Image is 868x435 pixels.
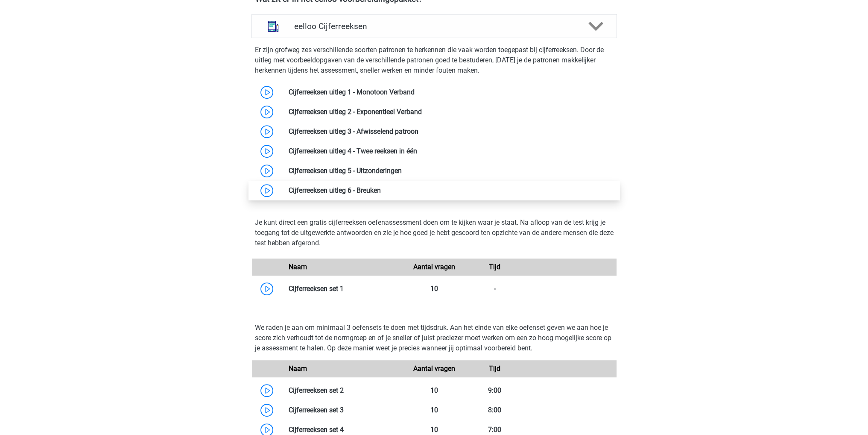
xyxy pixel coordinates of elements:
div: Tijd [465,364,525,374]
img: cijferreeksen [262,15,284,37]
div: Cijferreeksen uitleg 1 - Monotoon Verband [282,87,617,97]
p: We raden je aan om minimaal 3 oefensets te doen met tijdsdruk. Aan het einde van elke oefenset ge... [255,323,614,353]
div: Naam [282,364,404,374]
h4: eelloo Cijferreeksen [294,21,574,31]
div: Cijferreeksen uitleg 6 - Breuken [282,185,617,196]
p: Je kunt direct een gratis cijferreeksen oefenassessment doen om te kijken waar je staat. Na afloo... [255,217,614,248]
div: Cijferreeksen uitleg 2 - Exponentieel Verband [282,107,617,117]
div: Cijferreeksen set 2 [282,385,404,396]
div: Cijferreeksen uitleg 5 - Uitzonderingen [282,166,617,176]
div: Cijferreeksen set 4 [282,425,404,435]
div: Cijferreeksen set 1 [282,284,404,294]
div: Cijferreeksen set 3 [282,405,404,415]
div: Aantal vragen [403,364,464,374]
div: Cijferreeksen uitleg 3 - Afwisselend patroon [282,126,617,137]
p: Er zijn grofweg zes verschillende soorten patronen te herkennen die vaak worden toegepast bij cij... [255,45,614,76]
div: Tijd [465,262,525,272]
div: Aantal vragen [403,262,464,272]
a: cijferreeksen eelloo Cijferreeksen [248,14,620,38]
div: Cijferreeksen uitleg 4 - Twee reeksen in één [282,146,617,156]
div: Naam [282,262,404,272]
